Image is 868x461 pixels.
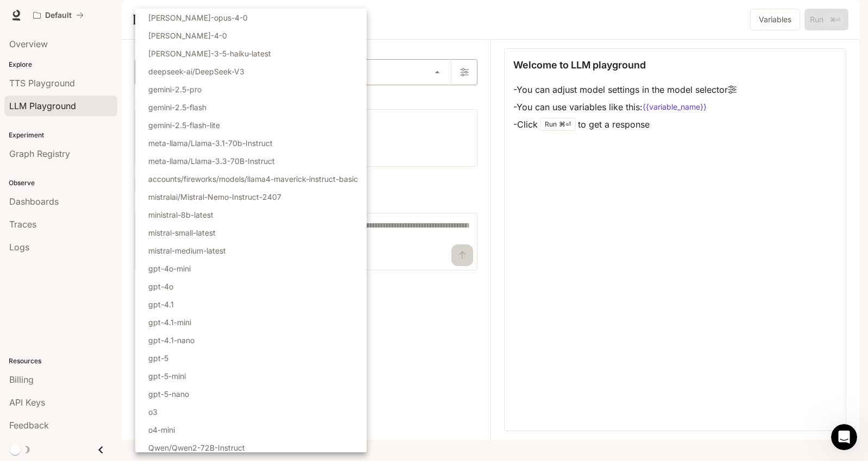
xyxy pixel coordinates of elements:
[148,406,158,418] p: o3
[148,263,191,274] p: gpt-4o-mini
[148,209,213,220] p: ministral-8b-latest
[148,334,194,346] p: gpt-4.1-nano
[148,299,174,310] p: gpt-4.1
[148,191,281,203] p: mistralai/Mistral-Nemo-Instruct-2407
[148,173,358,185] p: accounts/fireworks/models/llama4-maverick-instruct-basic
[148,30,227,41] p: [PERSON_NAME]-4-0
[148,119,220,131] p: gemini-2.5-flash-lite
[148,155,275,167] p: meta-llama/Llama-3.3-70B-Instruct
[148,48,271,59] p: [PERSON_NAME]-3-5-haiku-latest
[148,442,245,453] p: Qwen/Qwen2-72B-Instruct
[148,137,273,149] p: meta-llama/Llama-3.1-70b-Instruct
[148,227,216,238] p: mistral-small-latest
[148,317,191,328] p: gpt-4.1-mini
[148,281,173,292] p: gpt-4o
[148,66,244,77] p: deepseek-ai/DeepSeek-V3
[148,102,206,113] p: gemini-2.5-flash
[148,12,248,23] p: [PERSON_NAME]-opus-4-0
[148,245,226,256] p: mistral-medium-latest
[148,352,168,364] p: gpt-5
[831,424,857,450] iframe: Intercom live chat
[148,370,186,382] p: gpt-5-mini
[148,388,189,400] p: gpt-5-nano
[148,424,175,435] p: o4-mini
[148,84,202,95] p: gemini-2.5-pro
